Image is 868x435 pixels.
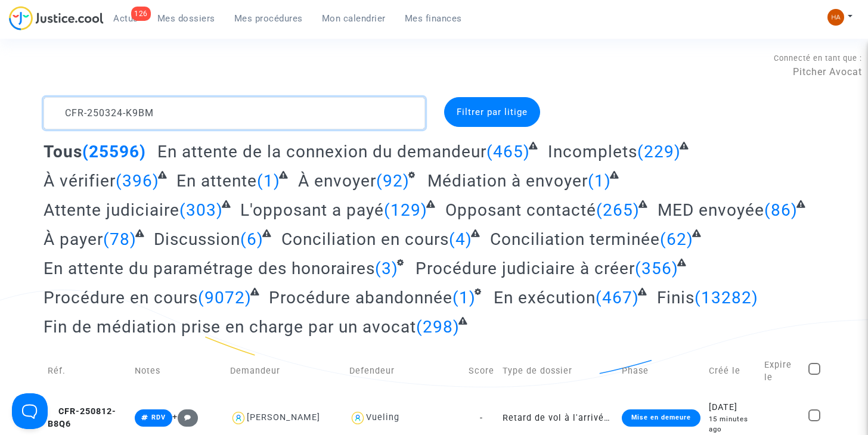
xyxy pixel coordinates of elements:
span: (303) [179,200,223,220]
img: ded1cc776adf1572996fd1eb160d6406 [827,9,844,26]
div: Mise en demeure [622,409,700,426]
span: RDV [151,414,166,421]
td: Réf. [44,346,131,397]
td: Demandeur [226,346,345,397]
td: Phase [618,346,705,397]
span: En attente [176,171,257,191]
span: Discussion [154,229,240,249]
span: (3) [375,259,398,278]
span: - [480,413,483,423]
span: (9072) [198,288,252,307]
span: En attente du paramétrage des honoraires [44,259,375,278]
span: Mes procédures [234,13,303,24]
img: icon-user.svg [230,409,247,427]
span: (1) [588,171,611,191]
span: (1) [257,171,280,191]
td: Score [464,346,498,397]
td: Notes [131,346,225,397]
span: Fin de médiation prise en charge par un avocat [44,317,416,337]
span: Conciliation terminée [490,229,660,249]
span: En attente de la connexion du demandeur [157,142,486,161]
a: Mes dossiers [148,10,225,27]
span: À payer [44,229,103,249]
span: À envoyer [298,171,376,191]
span: MED envoyée [658,200,764,220]
a: Mon calendrier [312,10,395,27]
span: À vérifier [44,171,116,191]
span: L'opposant a payé [240,200,384,220]
span: Conciliation en cours [281,229,449,249]
iframe: Help Scout Beacon - Open [12,393,48,429]
span: Actus [113,13,138,24]
a: Mes procédures [225,10,312,27]
span: Finis [657,288,695,307]
div: Vueling [366,412,399,422]
td: Type de dossier [498,346,618,397]
div: 126 [131,7,151,21]
span: (78) [103,229,137,249]
div: [PERSON_NAME] [247,412,320,422]
td: Créé le [705,346,760,397]
span: (467) [596,288,639,307]
td: Defendeur [345,346,464,397]
span: (298) [416,317,460,337]
span: Mon calendrier [322,13,386,24]
span: (25596) [82,142,146,161]
span: (1) [452,288,476,307]
span: Connecté en tant que : [774,54,862,63]
span: Procédure abandonnée [269,288,452,307]
span: (396) [116,171,159,191]
span: Filtrer par litige [457,107,528,117]
img: icon-user.svg [349,409,367,427]
span: (356) [635,259,678,278]
span: CFR-250812-B8Q6 [48,406,116,430]
span: (86) [764,200,798,220]
span: Opposant contacté [445,200,596,220]
a: 126Actus [104,10,148,27]
span: + [172,412,198,422]
span: (92) [376,171,410,191]
span: En exécution [494,288,596,307]
span: Tous [44,142,82,161]
div: [DATE] [709,401,756,414]
span: (6) [240,229,263,249]
span: (229) [637,142,681,161]
span: (13282) [695,288,758,307]
span: (4) [449,229,472,249]
span: (129) [384,200,427,220]
span: Attente judiciaire [44,200,179,220]
span: Incomplets [548,142,637,161]
span: (465) [486,142,530,161]
span: (265) [596,200,640,220]
span: Procédure judiciaire à créer [416,259,635,278]
span: Mes dossiers [157,13,215,24]
span: Médiation à envoyer [427,171,588,191]
span: Procédure en cours [44,288,198,307]
td: Expire le [760,346,804,397]
span: Mes finances [405,13,462,24]
img: jc-logo.svg [9,6,104,30]
a: Mes finances [395,10,472,27]
div: 15 minutes ago [709,414,756,435]
span: (62) [660,229,693,249]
